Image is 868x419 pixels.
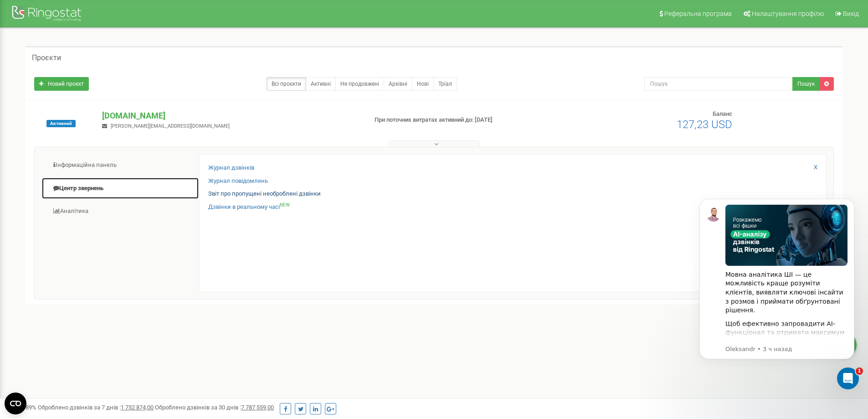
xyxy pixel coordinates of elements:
span: 1 [856,367,863,375]
a: Нові [412,77,434,91]
a: Не продовжені [335,77,384,91]
input: Пошук [644,77,793,91]
p: [DOMAIN_NAME] [102,110,360,122]
a: Тріал [433,77,457,91]
u: 7 787 559,00 [241,404,274,411]
span: Оброблено дзвінків за 30 днів : [155,404,274,411]
span: Вихід [843,10,859,17]
span: 127,23 USD [677,118,732,131]
u: 1 752 874,00 [121,404,154,411]
a: Дзвінки в реальному часіNEW [208,203,290,212]
p: При поточних витратах активний до: [DATE] [375,116,564,124]
a: Новий проєкт [34,77,89,91]
span: Баланс [713,110,732,117]
span: Налаштування профілю [752,10,824,17]
a: Активні [306,77,336,91]
button: Пошук [792,77,820,91]
iframe: Intercom live chat [837,367,859,389]
a: Всі проєкти [267,77,306,91]
h5: Проєкти [32,54,61,62]
span: Реферальна програма [664,10,732,17]
button: Open CMP widget [5,393,26,414]
a: Аналiтика [41,200,199,222]
a: Інформаційна панель [41,154,199,176]
span: [PERSON_NAME][EMAIL_ADDRESS][DOMAIN_NAME] [111,123,230,129]
span: Активний [46,120,76,127]
iframe: Intercom notifications сообщение [686,185,868,394]
a: Звіт про пропущені необроблені дзвінки [208,190,321,198]
sup: NEW [280,202,290,207]
span: Оброблено дзвінків за 7 днів : [38,404,154,411]
a: Журнал дзвінків [208,164,254,172]
a: X [814,163,817,172]
a: Журнал повідомлень [208,177,268,186]
a: Центр звернень [41,177,199,200]
a: Архівні [384,77,412,91]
